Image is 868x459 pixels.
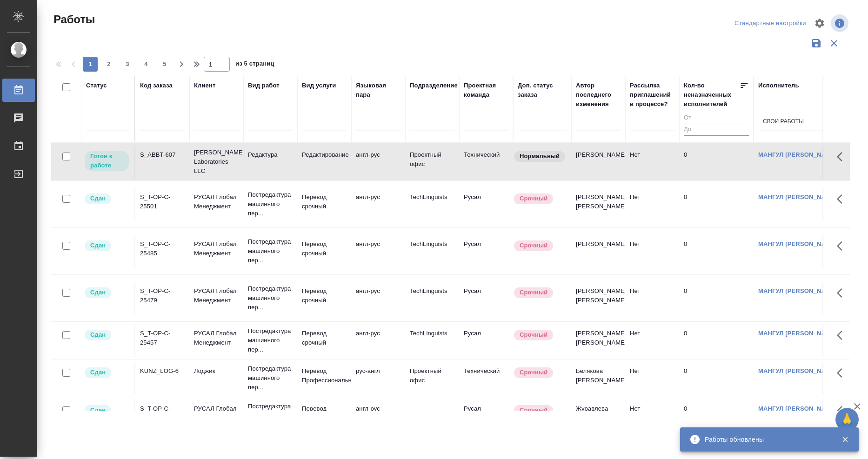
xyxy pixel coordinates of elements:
td: TechLinguists [405,235,459,267]
div: S_T-OP-C-25485 [140,239,185,258]
p: РУСАЛ Глобал Менеджмент [194,404,239,423]
td: рус-англ [351,362,405,394]
td: англ-рус [351,282,405,314]
td: Русал [459,399,513,432]
input: От [684,113,749,124]
div: S_ABBT-607 [140,150,185,160]
td: 0 [679,282,754,314]
button: 🙏 [835,408,859,431]
td: Журавлева [PERSON_NAME] [571,399,625,432]
p: Перевод срочный [302,239,347,258]
div: KUNZ_LOG-6 [140,366,185,376]
div: S_T-OP-C-25435 [140,404,185,423]
p: Перевод срочный [302,286,347,305]
td: Нет [625,282,679,314]
td: Нет [625,324,679,357]
td: Проектный офис [405,146,459,178]
p: Срочный [520,288,548,297]
a: МАНГУЛ [PERSON_NAME] [758,367,837,374]
p: Постредактура машинного пер... [248,284,293,312]
button: Здесь прячутся важные кнопки [831,282,854,304]
button: Здесь прячутся важные кнопки [831,235,854,257]
input: До [684,124,749,135]
div: Статус [86,81,107,90]
a: МАНГУЛ [PERSON_NAME] [758,193,837,200]
p: Нормальный [520,152,560,161]
div: S_T-OP-C-25501 [140,193,185,211]
p: Сдан [90,241,106,250]
td: 0 [679,362,754,394]
td: Проектный офис [405,362,459,394]
button: Здесь прячутся важные кнопки [831,146,854,168]
p: Сдан [90,288,106,297]
button: Здесь прячутся важные кнопки [831,362,854,384]
a: МАНГУЛ [PERSON_NAME] [758,287,837,294]
div: Кол-во неназначенных исполнителей [684,81,740,109]
td: 0 [679,324,754,357]
span: 2 [101,60,116,69]
div: Менеджер проверил работу исполнителя, передает ее на следующий этап [84,404,130,417]
td: Нет [625,146,679,178]
p: Срочный [520,241,548,250]
div: Автор последнего изменения [576,81,621,109]
div: Языковая пара [356,81,401,100]
div: Работы обновлены [705,435,828,444]
div: Подразделение [410,81,458,90]
td: Технический [459,146,513,178]
p: Постредактура машинного пер... [248,326,293,354]
button: Закрыть [835,435,855,444]
p: Постредактура машинного пер... [248,190,293,218]
span: 5 [157,60,172,69]
span: 🙏 [839,410,855,429]
td: Нет [625,188,679,220]
span: 4 [139,60,154,69]
p: РУСАЛ Глобал Менеджмент [194,193,239,211]
span: из 5 страниц [235,58,274,72]
div: Клиент [194,81,215,90]
div: Менеджер проверил работу исполнителя, передает ее на следующий этап [84,193,130,205]
td: англ-рус [351,235,405,267]
p: РУСАЛ Глобал Менеджмент [194,286,239,305]
div: Код заказа [140,81,173,90]
div: Исполнитель может приступить к работе [84,150,130,172]
span: Работы [51,12,95,27]
td: англ-рус [351,146,405,178]
td: Технический [459,362,513,394]
td: англ-рус [351,399,405,432]
td: Нет [625,399,679,432]
p: Срочный [520,406,548,415]
td: [PERSON_NAME] [571,146,625,178]
div: Рассылка приглашений в процессе? [630,81,674,109]
p: Срочный [520,368,548,377]
p: [PERSON_NAME] Laboratories LLC [194,148,239,176]
div: Менеджер проверил работу исполнителя, передает ее на следующий этап [84,366,130,379]
p: Сдан [90,368,106,377]
button: 3 [120,57,135,72]
p: Сдан [90,406,106,415]
td: [PERSON_NAME] [PERSON_NAME] [571,282,625,314]
td: Нет [625,235,679,267]
div: Проектная команда [464,81,508,100]
div: Исполнитель [758,81,799,90]
button: Здесь прячутся важные кнопки [831,188,854,210]
a: МАНГУЛ [PERSON_NAME] [758,330,837,337]
span: Посмотреть информацию [831,14,850,32]
button: 2 [101,57,116,72]
p: Срочный [520,330,548,339]
p: Перевод срочный [302,329,347,347]
td: [PERSON_NAME] [PERSON_NAME] [571,324,625,357]
button: Здесь прячутся важные кнопки [831,399,854,422]
p: Перевод срочный [302,404,347,423]
td: [PERSON_NAME] [571,235,625,267]
p: Редактура [248,150,293,160]
p: Постредактура машинного пер... [248,402,293,430]
td: TechLinguists [405,282,459,314]
p: Сдан [90,194,106,203]
td: Русал [459,324,513,357]
td: 0 [679,188,754,220]
td: [PERSON_NAME] [PERSON_NAME] [571,188,625,220]
div: Менеджер проверил работу исполнителя, передает ее на следующий этап [84,329,130,341]
div: S_T-OP-C-25457 [140,329,185,347]
p: Постредактура машинного пер... [248,237,293,265]
div: Свои работы [763,118,804,126]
